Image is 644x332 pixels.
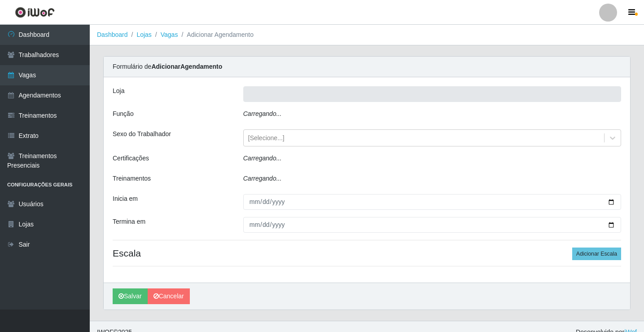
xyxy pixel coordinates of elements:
[572,248,621,260] button: Adicionar Escala
[113,154,149,163] label: Certificações
[243,217,621,233] input: 00/00/0000
[113,248,621,259] h4: Escala
[113,174,151,183] label: Treinamentos
[151,63,222,70] strong: Adicionar Agendamento
[113,86,124,96] label: Loja
[248,133,285,143] div: [Selecione...]
[243,110,282,117] i: Carregando...
[104,57,630,77] div: Formulário de
[243,194,621,210] input: 00/00/0000
[178,30,254,40] li: Adicionar Agendamento
[243,155,282,162] i: Carregando...
[161,31,178,38] a: Vagas
[97,31,128,38] a: Dashboard
[113,194,138,204] label: Inicia em
[90,25,644,45] nav: breadcrumb
[113,129,171,139] label: Sexo do Trabalhador
[243,175,282,182] i: Carregando...
[15,7,55,18] img: CoreUI Logo
[148,288,190,304] a: Cancelar
[136,31,151,38] a: Lojas
[113,109,134,119] label: Função
[113,288,148,304] button: Salvar
[113,217,145,226] label: Termina em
